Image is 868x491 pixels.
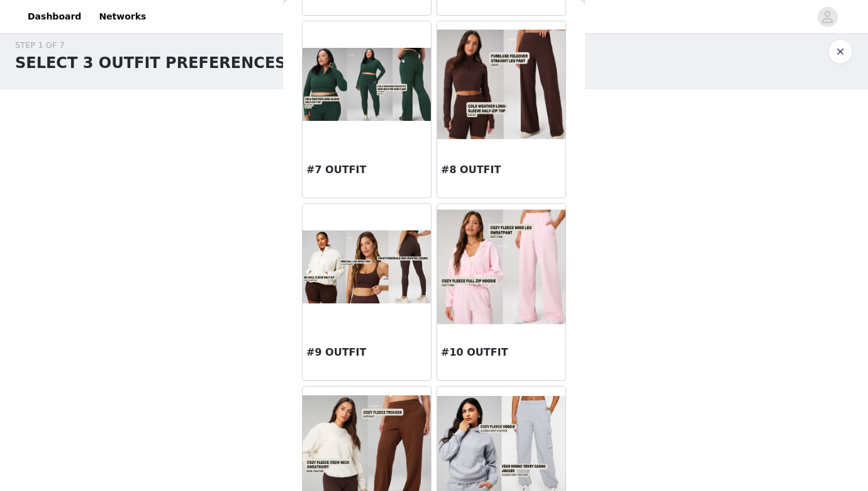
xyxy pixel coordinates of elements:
[437,210,565,324] img: #10 OUTFIT
[306,162,427,178] h3: #7 OUTFIT
[20,3,89,31] a: Dashboard
[306,345,427,360] h3: #9 OUTFIT
[15,39,286,52] div: STEP 1 OF 7
[821,7,833,27] div: avatar
[15,52,286,74] h1: SELECT 3 OUTFIT PREFERENCES
[441,162,562,178] h3: #8 OUTFIT
[91,3,153,31] a: Networks
[437,30,565,139] img: #8 OUTFIT
[303,230,431,303] img: #9 OUTFIT
[303,48,431,121] img: #7 OUTFIT
[441,345,562,360] h3: #10 OUTFIT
